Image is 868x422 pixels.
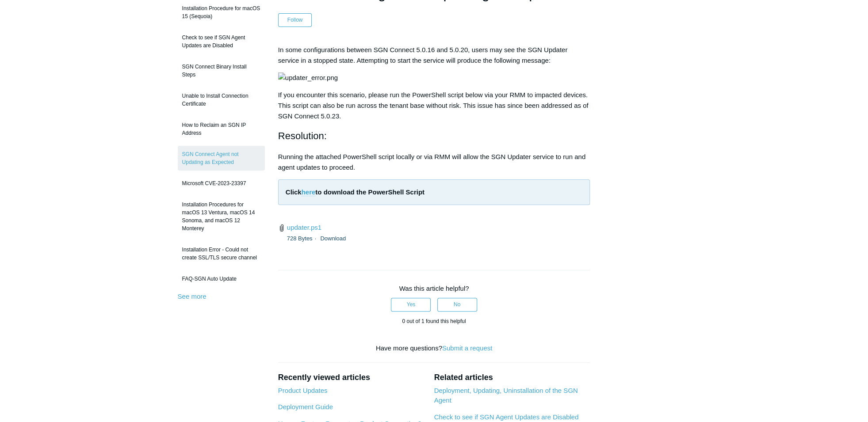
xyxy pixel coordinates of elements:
a: SGN Connect Agent not Updating as Expected [178,146,265,171]
a: Installation Procedures for macOS 13 Ventura, macOS 14 Sonoma, and macOS 12 Monterey [178,196,265,237]
a: SGN Connect Binary Install Steps [178,58,265,83]
a: Installation Error - Could not create SSL/TLS secure channel [178,241,265,266]
a: Download [320,235,346,242]
a: See more [178,293,206,300]
p: If you encounter this scenario, please run the PowerShell script below via your RMM to impacted d... [278,90,590,122]
h2: Recently viewed articles [278,372,425,384]
span: 0 out of 1 found this helpful [402,318,466,324]
a: FAQ-SGN Auto Update [178,270,265,287]
a: Check to see if SGN Agent Updates are Disabled [178,29,265,54]
a: How to Reclaim an SGN IP Address [178,117,265,141]
strong: Click to download the PowerShell Script [286,188,424,196]
button: Follow Article [278,13,312,27]
a: updater.ps1 [287,224,321,231]
a: Product Updates [278,387,328,394]
p: Running the attached PowerShell script locally or via RMM will allow the SGN Updater service to r... [278,152,590,173]
img: updater_error.png [278,72,338,83]
a: Microsoft CVE-2023-23397 [178,175,265,192]
p: In some configurations between SGN Connect 5.0.16 and 5.0.20, users may see the SGN Updater servi... [278,45,590,66]
span: Was this article helpful? [399,285,469,292]
a: Deployment Guide [278,403,333,411]
a: Submit a request [442,344,492,352]
h2: Resolution: [278,128,590,144]
button: This article was not helpful [437,298,477,311]
a: Check to see if SGN Agent Updates are Disabled [434,413,578,421]
div: Have more questions? [278,343,590,354]
span: 728 Bytes [287,235,318,242]
button: This article was helpful [391,298,431,311]
h2: Related articles [434,372,590,384]
a: here [302,188,316,196]
a: Unable to Install Connection Certificate [178,87,265,112]
a: Deployment, Updating, Uninstallation of the SGN Agent [434,387,577,404]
